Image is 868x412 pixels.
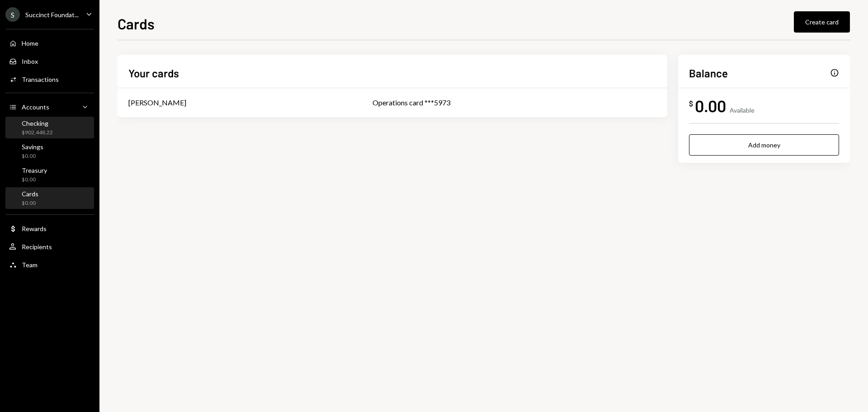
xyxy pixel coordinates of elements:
div: Succinct Foundat... [25,11,79,19]
a: Rewards [5,220,94,237]
div: Accounts [22,103,49,111]
h1: Cards [118,14,155,33]
div: Treasury [22,166,47,174]
div: $ [689,99,693,108]
div: $902,448.22 [22,129,53,137]
div: $0.00 [22,152,43,160]
button: Add money [689,134,839,156]
div: Cards [22,190,38,198]
a: Accounts [5,99,94,115]
div: Operations card ***5973 [373,97,656,108]
div: 0.00 [695,95,726,116]
button: Create card [794,11,850,33]
a: Home [5,35,94,51]
a: Inbox [5,53,94,69]
a: Cards$0.00 [5,187,94,209]
a: Checking$902,448.22 [5,117,94,138]
div: Recipients [22,243,52,251]
div: Transactions [22,76,59,83]
a: Recipients [5,238,94,255]
div: Available [730,106,755,114]
a: Team [5,256,94,273]
div: $0.00 [22,199,38,207]
div: Inbox [22,57,38,65]
div: Savings [22,143,43,151]
h2: Your cards [128,66,179,81]
a: Savings$0.00 [5,140,94,162]
a: Treasury$0.00 [5,164,94,185]
div: Home [22,39,38,47]
div: S [5,7,20,22]
a: Transactions [5,71,94,87]
div: Rewards [22,225,47,232]
div: Checking [22,119,53,127]
h2: Balance [689,66,728,81]
div: [PERSON_NAME] [128,97,186,108]
div: $0.00 [22,176,47,184]
div: Team [22,261,38,269]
